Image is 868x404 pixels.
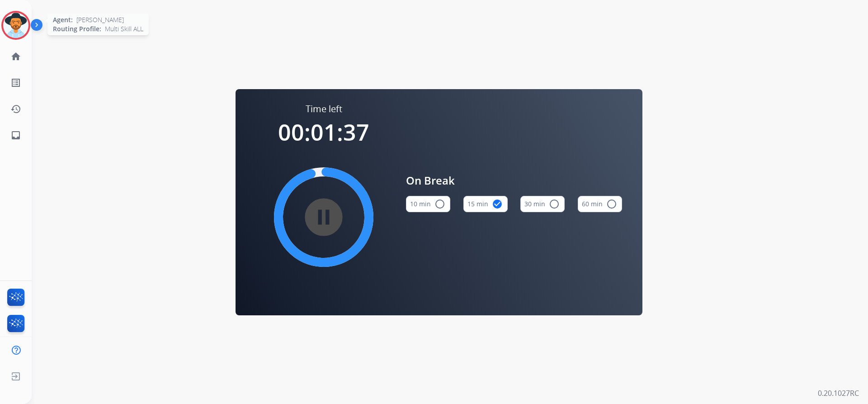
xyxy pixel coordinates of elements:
img: avatar [3,13,28,38]
p: 0.20.1027RC [818,388,859,399]
mat-icon: list_alt [10,77,21,88]
mat-icon: radio_button_unchecked [434,199,445,209]
button: 30 min [520,196,565,212]
mat-icon: check_circle [492,199,503,209]
span: [PERSON_NAME] [76,15,124,24]
span: On Break [406,172,622,189]
mat-icon: home [10,51,21,62]
span: Time left [306,103,342,115]
span: Multi Skill ALL [105,24,143,33]
button: 10 min [406,196,450,212]
mat-icon: history [10,104,21,114]
span: Routing Profile: [53,24,101,33]
span: 00:01:37 [278,117,369,147]
button: 60 min [578,196,622,212]
mat-icon: radio_button_unchecked [606,199,617,209]
mat-icon: pause_circle_filled [318,212,329,223]
mat-icon: inbox [10,130,21,141]
button: 15 min [463,196,508,212]
span: Agent: [53,15,73,24]
mat-icon: radio_button_unchecked [549,199,560,209]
